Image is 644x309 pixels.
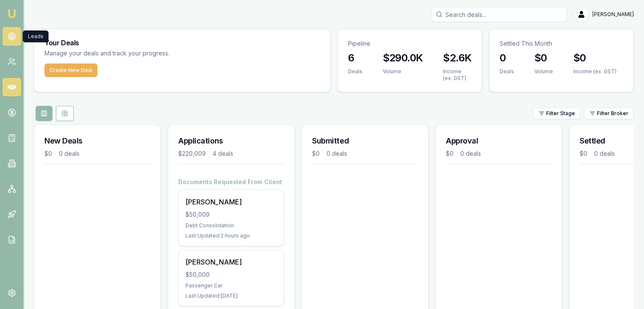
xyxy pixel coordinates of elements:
[44,49,261,58] p: Manage your deals and track your progress.
[431,7,567,22] input: Search deals
[185,232,277,239] div: Last Updated: 2 hours ago
[326,149,347,158] div: 0 deals
[312,135,418,147] h3: Submitted
[213,149,233,158] div: 4 deals
[500,51,514,65] h3: 0
[446,149,453,158] div: $0
[44,39,320,46] h3: Your Deals
[446,135,552,147] h3: Approval
[178,135,284,147] h3: Applications
[383,51,423,65] h3: $290.0K
[185,197,277,207] div: [PERSON_NAME]
[383,68,423,75] div: Volume
[594,149,615,158] div: 0 deals
[584,108,634,119] button: Filter Broker
[44,149,52,158] div: $0
[573,51,616,65] h3: $0
[533,108,580,119] button: Filter Stage
[59,149,80,158] div: 0 deals
[348,39,472,48] p: Pipeline
[44,63,97,77] button: Create New Deal
[185,282,277,289] div: Passenger Car
[500,39,623,48] p: Settled This Month
[534,51,553,65] h3: $0
[443,51,471,65] h3: $2.6K
[178,149,206,158] div: $220,009
[7,8,17,19] img: emu-icon-u.png
[185,222,277,229] div: Debt Consolidation
[500,68,514,75] div: Deals
[348,51,362,65] h3: 6
[443,68,471,82] div: Income (ex. GST)
[44,135,150,147] h3: New Deals
[460,149,481,158] div: 0 deals
[592,11,634,18] span: [PERSON_NAME]
[546,110,575,117] span: Filter Stage
[185,270,277,279] div: $50,000
[185,210,277,219] div: $50,009
[178,178,284,186] h4: Documents Requested From Client
[185,292,277,299] div: Last Updated: [DATE]
[597,110,628,117] span: Filter Broker
[534,68,553,75] div: Volume
[312,149,320,158] div: $0
[580,149,587,158] div: $0
[348,68,362,75] div: Deals
[185,257,277,267] div: [PERSON_NAME]
[23,30,49,42] div: Leads
[573,68,616,75] div: Income (ex. GST)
